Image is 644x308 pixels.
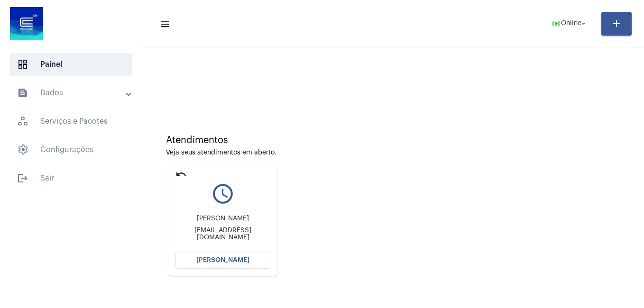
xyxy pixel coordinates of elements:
[17,59,28,70] span: sidenav icon
[175,169,187,180] mat-icon: undo
[8,5,46,43] img: d4669ae0-8c07-2337-4f67-34b0df7f5ae4.jpeg
[196,257,249,263] span: [PERSON_NAME]
[552,19,561,28] mat-icon: online_prediction
[580,19,588,28] mat-icon: arrow_drop_down
[611,18,622,29] mat-icon: add
[175,227,270,241] div: [EMAIL_ADDRESS][DOMAIN_NAME]
[17,116,28,127] span: sidenav icon
[159,18,169,30] mat-icon: sidenav icon
[9,110,132,133] span: Serviços e Pacotes
[166,149,620,156] div: Veja seus atendimentos em aberto.
[17,87,127,99] mat-panel-title: Dados
[17,172,28,184] mat-icon: sidenav icon
[6,82,142,104] mat-expansion-panel-header: sidenav iconDados
[175,182,270,206] mat-icon: query_builder
[9,53,132,76] span: Painel
[546,14,594,33] button: Online
[17,144,28,155] span: sidenav icon
[175,252,270,269] button: [PERSON_NAME]
[175,215,270,222] div: [PERSON_NAME]
[561,20,581,27] span: Online
[9,167,132,190] span: Sair
[166,135,620,145] div: Atendimentos
[9,138,132,161] span: Configurações
[17,87,28,99] mat-icon: sidenav icon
